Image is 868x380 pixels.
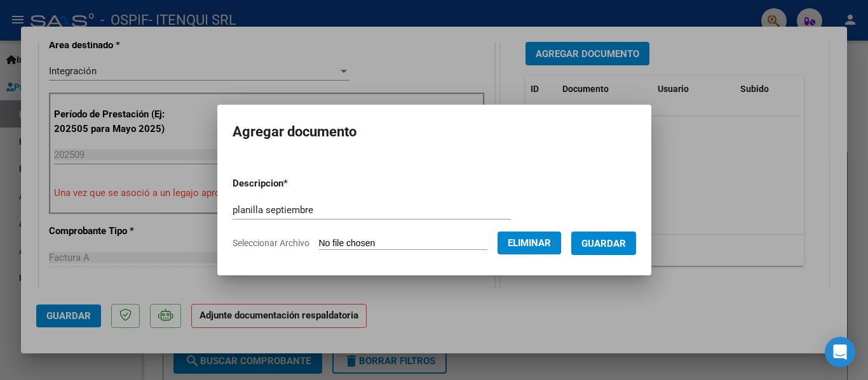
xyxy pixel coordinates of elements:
h2: Agregar documento [233,120,636,144]
span: Eliminar [508,237,551,249]
button: Eliminar [498,232,561,254]
p: Descripcion [233,176,354,191]
span: Seleccionar Archivo [233,238,309,248]
div: Open Intercom Messenger [825,337,855,367]
span: Guardar [581,238,626,249]
button: Guardar [571,232,636,255]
